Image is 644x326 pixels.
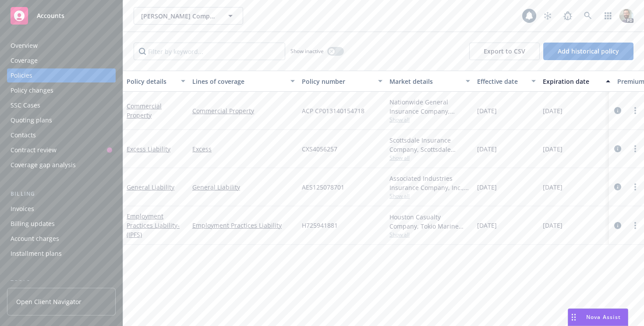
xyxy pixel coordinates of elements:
[389,192,470,200] span: Show all
[134,7,243,25] button: [PERSON_NAME] Company, Incorporated
[11,143,57,157] div: Contract review
[11,39,38,53] div: Overview
[11,68,32,82] div: Policies
[579,7,597,25] a: Search
[7,128,116,142] a: Contacts
[612,182,623,192] a: circleInformation
[477,77,526,86] div: Effective date
[619,9,633,23] img: photo
[389,77,460,86] div: Market details
[612,143,623,154] a: circleInformation
[7,202,116,216] a: Invoices
[7,232,116,246] a: Account charges
[559,7,577,25] a: Report a Bug
[7,98,116,112] a: SSC Cases
[543,43,633,60] button: Add historical policy
[127,183,174,191] a: General Liability
[7,143,116,157] a: Contract review
[389,116,470,123] span: Show all
[477,221,497,230] span: [DATE]
[543,221,563,230] span: [DATE]
[127,145,170,153] a: Excess Liability
[192,106,295,115] a: Commercial Property
[389,212,470,231] div: Houston Casualty Company, Tokio Marine HCC, CRC Group
[127,77,176,86] div: Policy details
[11,113,52,127] div: Quoting plans
[7,247,116,261] a: Installment plans
[389,154,470,161] span: Show all
[543,106,563,115] span: [DATE]
[543,183,563,192] span: [DATE]
[630,182,640,192] a: more
[558,47,619,55] span: Add historical policy
[189,71,298,92] button: Lines of coverage
[298,71,386,92] button: Policy number
[484,47,525,55] span: Export to CSV
[630,105,640,116] a: more
[389,174,470,192] div: Associated Industries Insurance Company, Inc., AmTrust Financial Services, RT Specialty Insurance...
[11,158,76,172] div: Coverage gap analysis
[7,278,116,287] div: Tools
[386,71,474,92] button: Market details
[134,43,285,60] input: Filter by keyword...
[568,309,579,326] div: Drag to move
[539,7,556,25] a: Stop snowing
[543,77,601,86] div: Expiration date
[192,77,285,86] div: Lines of coverage
[127,102,162,119] a: Commercial Property
[192,221,295,230] a: Employment Practices Liability
[568,308,628,326] button: Nova Assist
[11,54,38,68] div: Coverage
[302,144,337,154] span: CXS4056257
[302,221,338,230] span: H725941881
[7,54,116,68] a: Coverage
[302,183,344,192] span: AES125078701
[477,144,497,154] span: [DATE]
[612,220,623,231] a: circleInformation
[389,231,470,238] span: Show all
[612,105,623,116] a: circleInformation
[123,71,189,92] button: Policy details
[599,7,617,25] a: Switch app
[11,247,62,261] div: Installment plans
[7,190,116,198] div: Billing
[290,47,324,55] span: Show inactive
[543,144,563,154] span: [DATE]
[37,12,64,19] span: Accounts
[469,43,540,60] button: Export to CSV
[192,183,295,192] a: General Liability
[11,202,34,216] div: Invoices
[630,143,640,154] a: more
[11,232,59,246] div: Account charges
[11,217,55,231] div: Billing updates
[477,106,497,115] span: [DATE]
[192,144,295,154] a: Excess
[11,128,36,142] div: Contacts
[7,217,116,231] a: Billing updates
[7,158,116,172] a: Coverage gap analysis
[302,106,364,115] span: ACP CP013140154718
[7,39,116,53] a: Overview
[11,98,40,112] div: SSC Cases
[302,77,373,86] div: Policy number
[16,297,81,306] span: Open Client Navigator
[7,83,116,97] a: Policy changes
[141,11,217,21] span: [PERSON_NAME] Company, Incorporated
[7,113,116,127] a: Quoting plans
[127,212,180,239] a: Employment Practices Liability
[474,71,539,92] button: Effective date
[539,71,614,92] button: Expiration date
[586,313,621,321] span: Nova Assist
[7,68,116,82] a: Policies
[630,220,640,231] a: more
[11,83,53,97] div: Policy changes
[389,136,470,154] div: Scottsdale Insurance Company, Scottsdale Insurance Company (Nationwide), RT Specialty Insurance S...
[7,4,116,28] a: Accounts
[389,97,470,116] div: Nationwide General Insurance Company, Nationwide Insurance Company
[477,183,497,192] span: [DATE]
